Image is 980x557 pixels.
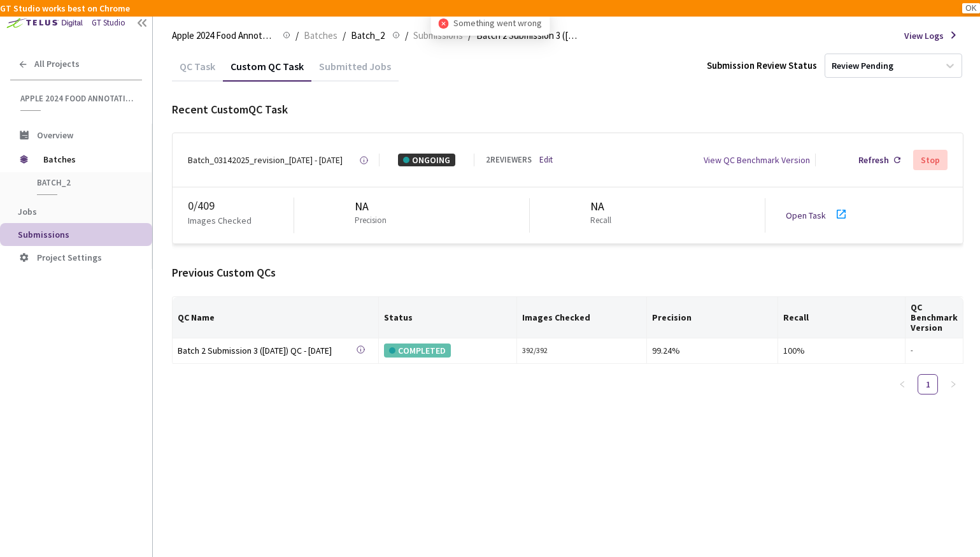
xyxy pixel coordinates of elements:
div: NA [355,198,392,215]
div: Recent Custom QC Task [172,101,963,118]
span: close-circle [438,18,448,29]
button: right [943,374,963,394]
a: Open Task [786,210,826,221]
span: Batches [43,147,131,172]
div: Submitted Jobs [311,60,399,82]
div: - [911,345,958,357]
span: Overview [37,129,73,141]
p: Recall [590,215,611,227]
div: Batch_03142025_revision_[DATE] - [DATE] [188,154,343,166]
div: Stop [921,155,940,165]
span: View Logs [904,29,944,42]
p: Images Checked [188,214,252,227]
div: 99.24% [652,344,772,358]
div: QC Task [172,60,223,82]
div: COMPLETED [384,344,451,358]
span: left [898,380,906,388]
th: QC Benchmark Version [905,297,963,338]
p: Precision [355,215,387,227]
div: Batch 2 Submission 3 ([DATE]) QC - [DATE] [178,344,356,358]
span: All Projects [34,59,80,69]
span: Apple 2024 Food Annotation Correction [20,93,134,104]
div: 392 / 392 [522,345,641,357]
th: Precision [647,297,778,338]
a: Submissions [411,28,465,42]
th: QC Name [173,297,379,338]
span: Project Settings [37,252,102,263]
li: / [295,28,299,43]
div: Previous Custom QCs [172,264,963,281]
span: Jobs [18,206,37,217]
a: Batch 2 Submission 3 ([DATE]) QC - [DATE] [178,344,356,358]
div: Submission Review Status [707,59,817,72]
span: right [949,380,957,388]
span: Batches [304,28,337,43]
div: NA [590,198,616,215]
div: Review Pending [832,60,893,72]
div: 100% [783,344,900,358]
div: Custom QC Task [223,60,311,82]
div: 2 REVIEWERS [486,154,532,166]
button: OK [962,3,980,13]
span: Batch_2 [351,28,385,43]
a: Batches [301,28,340,42]
li: 1 [918,374,938,394]
th: Recall [778,297,905,338]
div: View QC Benchmark Version [704,154,810,166]
div: Refresh [858,154,889,166]
th: Status [379,297,517,338]
span: Submissions [413,28,463,43]
span: Something went wrong [453,16,542,30]
li: / [405,28,408,43]
a: 1 [918,375,937,394]
div: ONGOING [398,154,455,166]
li: Next Page [943,374,963,394]
th: Images Checked [517,297,647,338]
div: GT Studio [92,17,125,29]
span: Submissions [18,229,69,240]
button: left [892,374,913,394]
a: Edit [539,154,553,166]
span: Batch_2 [37,177,131,188]
li: Previous Page [892,374,913,394]
span: Apple 2024 Food Annotation Correction [172,28,275,43]
div: 0 / 409 [188,198,294,214]
li: / [343,28,346,43]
